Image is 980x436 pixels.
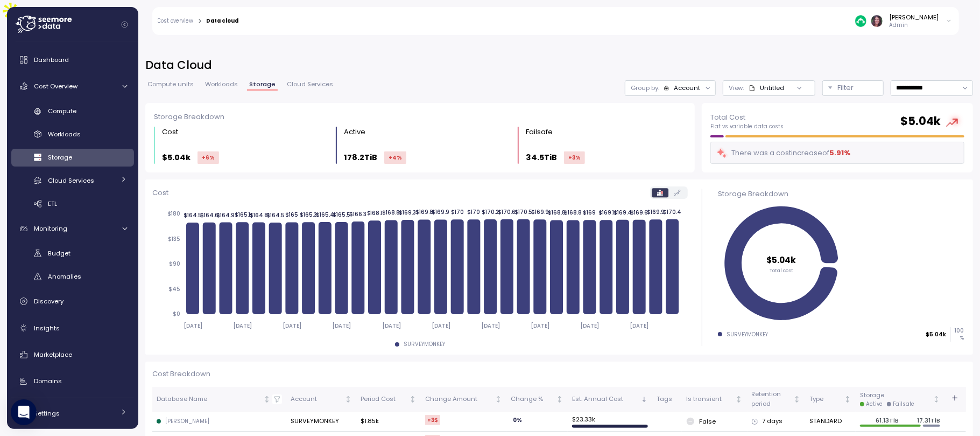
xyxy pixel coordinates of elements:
div: Is transient [686,395,734,404]
span: Settings [34,409,60,418]
tspan: $165 [285,212,298,219]
tspan: [DATE] [332,322,351,329]
div: Not sorted [409,396,417,403]
div: Database Name [157,395,262,404]
div: 7 days [752,417,801,426]
img: ACg8ocLDuIZlR5f2kIgtapDwVC7yp445s3OgbrQTIAV7qYj8P05r5pI=s96-c [871,15,883,26]
a: Cost overview [158,18,194,24]
tspan: [DATE] [630,322,648,329]
p: Group by: [631,84,659,92]
tspan: $180 [167,211,180,218]
div: Retention period [752,390,792,409]
tspan: $168.1 [366,210,382,217]
div: Not sorted [933,396,940,403]
th: AccountNot sorted [286,387,356,412]
div: Period Cost [361,395,407,404]
td: STANDARD [805,412,855,432]
th: Change AmountNot sorted [421,387,506,412]
span: Cloud Services [48,176,94,185]
tspan: $170.4 [663,209,681,216]
div: 5.91 % [830,148,851,158]
div: There was a cost increase of [716,147,851,159]
tspan: $168.8 [564,210,582,217]
tspan: $168.8 [382,210,400,217]
span: Compute [48,107,76,115]
p: 61.13TiB [860,416,915,425]
div: Storage Breakdown [718,189,964,199]
p: Cost Breakdown [152,369,966,379]
th: Est. Annual CostSorted descending [568,387,652,412]
div: Storage [860,391,931,407]
tspan: $164.6 [200,212,218,219]
span: ETL [48,199,57,208]
a: Dashboard [11,49,134,71]
a: Settings [11,403,134,425]
a: Compute [11,102,134,120]
div: Tags [657,395,678,404]
span: Compute units [147,81,194,87]
tspan: $165.1 [235,212,250,219]
tspan: [DATE] [233,322,252,329]
div: SURVEYMONKEY [404,341,445,348]
div: Active [344,127,365,137]
p: $5.04k [926,331,946,338]
a: Budget [11,245,134,262]
tspan: $164.8 [250,212,268,219]
tspan: $170 [467,209,480,216]
div: Sorted descending [640,396,648,403]
th: Database NameNot sorted [152,387,286,412]
tspan: $166.3 [349,211,366,218]
tspan: $170.2 [482,209,499,216]
img: 687cba7b7af778e9efcde14e.PNG [855,15,866,26]
span: Storage [48,153,72,162]
div: Data cloud [206,18,238,24]
tspan: [DATE] [580,322,599,329]
tspan: $165.3 [300,212,317,219]
p: Cost [152,188,168,198]
th: Change %Not sorted [506,387,568,412]
div: Account [291,395,343,404]
tspan: $135 [168,236,180,243]
tspan: $5.04k [767,254,796,266]
p: Filter [838,82,854,93]
span: Marketplace [34,350,72,359]
div: Change Amount [425,395,493,404]
div: [PERSON_NAME] [890,13,939,22]
a: Cost Overview [11,75,134,97]
div: Type [810,395,842,404]
a: Monitoring [11,218,134,239]
p: 34.5TiB [526,151,557,164]
tspan: $164.5 [184,212,202,219]
td: $ 23.33k [568,412,652,432]
tspan: $165.5 [333,211,350,218]
div: > [198,18,202,25]
div: Not sorted [735,396,743,403]
div: Untitled [749,84,784,92]
tspan: $169.9 [531,209,549,216]
button: Filter [822,80,884,96]
tspan: $90 [169,261,180,268]
tspan: [DATE] [432,322,450,329]
p: Total Cost [710,112,784,123]
span: Workloads [48,130,81,139]
tspan: $169.9 [432,209,449,216]
span: Anomalies [48,272,81,281]
a: Insights [11,317,134,339]
tspan: $170.6 [498,209,516,216]
div: Open Intercom Messenger [11,399,37,425]
span: Insights [34,324,60,333]
tspan: [DATE] [481,322,500,329]
th: RetentionperiodNot sorted [748,387,806,412]
tspan: $164.5 [266,212,284,219]
tspan: $45 [168,286,180,293]
span: Dashboard [34,56,69,64]
th: StorageActiveFailsafeNot sorted [856,387,944,412]
span: Cost Overview [34,82,77,91]
a: Domains [11,371,134,392]
tspan: $0 [173,311,180,318]
div: +3 $ [425,415,440,425]
tspan: [DATE] [531,322,549,329]
td: $1.85k [356,412,421,432]
div: Storage Breakdown [154,112,686,122]
a: Anomalies [11,268,134,286]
